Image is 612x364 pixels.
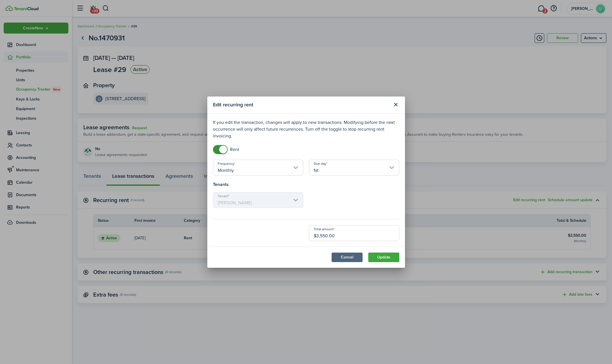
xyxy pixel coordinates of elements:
button: Close modal [391,100,401,109]
input: 0.00 [309,225,399,241]
h4: Tenants [213,181,399,188]
modal-title: Edit recurring rent [213,99,390,110]
button: Cancel [332,253,363,262]
button: Update [368,253,399,262]
p: If you edit the transaction, changes will apply to new transactions. Modifying before the next oc... [213,119,399,139]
